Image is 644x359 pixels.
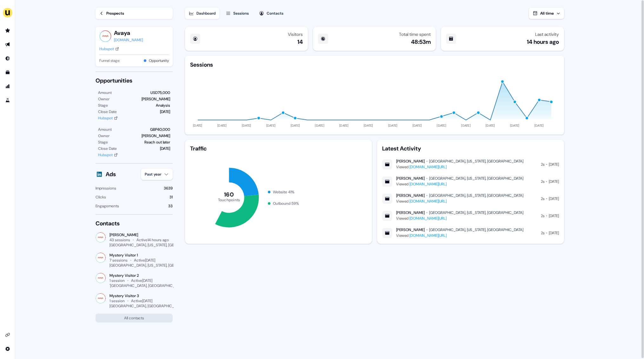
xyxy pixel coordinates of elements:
[110,303,184,309] div: [GEOGRAPHIC_DATA], [GEOGRAPHIC_DATA]
[144,139,170,145] div: Reach out later
[190,145,367,152] div: Traffic
[396,181,523,187] div: Viewed
[541,230,544,236] div: 2s
[3,25,13,36] a: Go to prospects
[196,10,216,17] div: Dashboard
[409,199,447,204] a: [DOMAIN_NAME][URL]
[96,194,106,200] div: Clicks
[156,102,170,109] div: Analysis
[110,273,173,278] div: Mystery Visitor 2
[98,133,110,139] div: Owner
[273,200,299,207] div: Outbound 59 %
[437,123,446,128] tspan: [DATE]
[399,32,431,37] div: Total time spent
[98,152,113,158] div: Hubspot
[429,227,523,232] div: [GEOGRAPHIC_DATA], [US_STATE], [GEOGRAPHIC_DATA]
[549,178,559,185] div: [DATE]
[527,38,559,46] div: 14 hours ago
[98,152,118,158] a: Hubspot
[218,197,240,202] tspan: Touchpoints
[396,198,523,204] div: Viewed
[396,210,425,215] div: [PERSON_NAME]
[396,193,425,198] div: [PERSON_NAME]
[150,90,170,96] div: USD75,000
[98,109,117,115] div: Close Date
[541,213,544,219] div: 2s
[160,109,170,115] div: [DATE]
[409,233,447,238] a: [DOMAIN_NAME][URL]
[110,283,185,288] div: '[GEOGRAPHIC_DATA], [GEOGRAPHIC_DATA]
[98,145,117,152] div: Close Date
[3,67,13,77] a: Go to templates
[534,123,544,128] tspan: [DATE]
[3,81,13,91] a: Go to attribution
[396,215,523,222] div: Viewed
[110,243,205,248] div: [GEOGRAPHIC_DATA], [US_STATE], [GEOGRAPHIC_DATA]
[429,176,523,181] div: [GEOGRAPHIC_DATA], [US_STATE], [GEOGRAPHIC_DATA]
[382,145,559,152] div: Latest Activity
[3,53,13,63] a: Go to Inbound
[142,133,170,139] div: [PERSON_NAME]
[134,258,155,263] div: Active [DATE]
[98,102,108,109] div: Stage
[290,123,300,128] tspan: [DATE]
[549,196,559,202] div: [DATE]
[96,203,119,209] div: Engagements
[114,37,143,43] a: [DOMAIN_NAME]
[131,298,152,303] div: Active [DATE]
[396,159,425,164] div: [PERSON_NAME]
[429,210,523,215] div: [GEOGRAPHIC_DATA], [US_STATE], [GEOGRAPHIC_DATA]
[549,213,559,219] div: [DATE]
[3,95,13,105] a: Go to experiments
[193,123,202,128] tspan: [DATE]
[409,182,447,187] a: [DOMAIN_NAME][URL]
[110,263,205,268] div: [GEOGRAPHIC_DATA], [US_STATE], [GEOGRAPHIC_DATA]
[150,126,170,133] div: GBP40,000
[3,330,13,340] a: Go to integrations
[96,314,173,322] button: All contacts
[110,278,125,283] div: 1 session
[222,8,253,19] button: Sessions
[396,227,425,232] div: [PERSON_NAME]
[98,96,110,102] div: Owner
[217,123,227,128] tspan: [DATE]
[429,193,523,198] div: [GEOGRAPHIC_DATA], [US_STATE], [GEOGRAPHIC_DATA]
[288,32,303,37] div: Visitors
[190,61,213,69] div: Sessions
[339,123,349,128] tspan: [DATE]
[106,10,124,17] div: Prospects
[486,123,495,128] tspan: [DATE]
[110,298,125,303] div: 1 session
[168,203,173,209] div: 33
[110,237,130,243] div: 43 sessions
[110,293,173,298] div: Mystery Visitor 3
[142,96,170,102] div: [PERSON_NAME]
[3,39,13,50] a: Go to outbound experience
[255,8,287,19] button: Contacts
[98,115,118,121] a: Hubspot
[136,237,169,243] div: Active 14 hours ago
[396,176,425,181] div: [PERSON_NAME]
[541,178,544,185] div: 2s
[110,253,173,258] div: Mystery Visitor 1
[411,38,431,46] div: 48:53m
[169,194,173,200] div: 31
[242,123,251,128] tspan: [DATE]
[233,10,249,17] div: Sessions
[540,11,554,16] span: All time
[110,232,173,237] div: [PERSON_NAME]
[315,123,324,128] tspan: [DATE]
[297,38,303,46] div: 14
[549,161,559,168] div: [DATE]
[98,115,113,121] div: Hubspot
[541,161,544,168] div: 2s
[388,123,397,128] tspan: [DATE]
[396,164,523,170] div: Viewed
[185,8,219,19] button: Dashboard
[99,46,119,52] a: Hubspot
[224,191,234,198] tspan: 160
[131,278,152,283] div: Active [DATE]
[510,123,520,128] tspan: [DATE]
[99,46,114,52] div: Hubspot
[267,10,283,17] div: Contacts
